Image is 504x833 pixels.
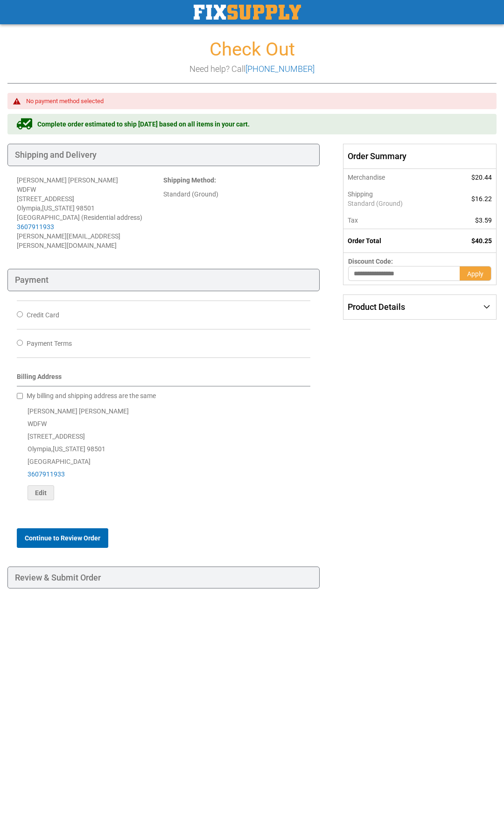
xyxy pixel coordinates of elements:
div: Payment [7,269,320,291]
img: Fix Industrial Supply [194,5,301,20]
span: [US_STATE] [42,204,75,212]
div: Review & Submit Order [7,567,320,589]
strong: : [163,176,216,184]
div: Billing Address [17,372,310,386]
span: [US_STATE] [53,445,85,453]
div: [PERSON_NAME] [PERSON_NAME] WDFW [STREET_ADDRESS] Olympia , 98501 [GEOGRAPHIC_DATA] [17,405,310,500]
span: Order Summary [343,144,497,169]
span: Credit Card [27,311,59,319]
div: Standard (Ground) [163,189,310,199]
strong: Order Total [348,237,381,245]
span: $20.44 [471,174,492,181]
h3: Need help? Call [7,64,497,74]
span: Discount Code: [348,258,393,265]
span: Product Details [348,302,405,312]
div: No payment method selected [26,98,487,105]
span: Complete order estimated to ship [DATE] based on all items in your cart. [37,119,250,129]
a: 3607911933 [28,470,65,478]
button: Edit [28,485,54,500]
th: Tax [343,212,448,229]
a: [PHONE_NUMBER] [245,64,315,74]
span: $3.59 [475,217,492,224]
span: My billing and shipping address are the same [27,392,156,399]
span: Shipping Method [163,176,214,184]
a: store logo [194,5,301,20]
span: $16.22 [471,195,492,203]
span: [PERSON_NAME][EMAIL_ADDRESS][PERSON_NAME][DOMAIN_NAME] [17,232,120,249]
span: Edit [35,489,47,497]
span: Payment Terms [27,340,72,347]
span: Continue to Review Order [25,534,100,542]
address: [PERSON_NAME] [PERSON_NAME] WDFW [STREET_ADDRESS] Olympia , 98501 [GEOGRAPHIC_DATA] (Residential ... [17,175,163,250]
th: Merchandise [343,169,448,186]
span: $40.25 [471,237,492,245]
button: Apply [460,266,491,281]
span: Standard (Ground) [348,199,443,208]
div: Shipping and Delivery [7,144,320,166]
span: Apply [467,270,483,278]
button: Continue to Review Order [17,528,108,548]
a: 3607911933 [17,223,54,231]
h1: Check Out [7,39,497,60]
span: Shipping [348,190,373,198]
